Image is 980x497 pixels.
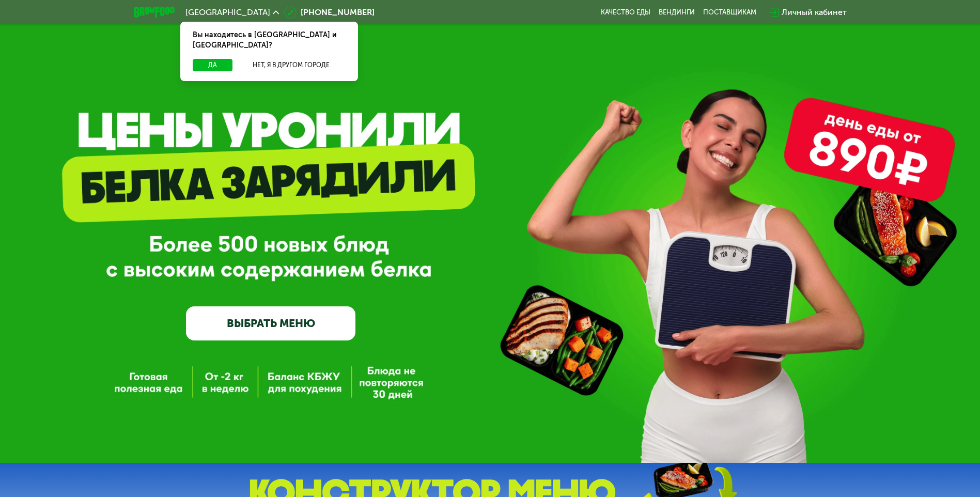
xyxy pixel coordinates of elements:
button: Нет, я в другом городе [237,59,346,71]
a: [PHONE_NUMBER] [284,6,375,19]
button: Да [193,59,232,71]
a: Качество еды [601,8,650,17]
div: Вы находитесь в [GEOGRAPHIC_DATA] и [GEOGRAPHIC_DATA]? [180,22,358,59]
span: [GEOGRAPHIC_DATA] [185,8,270,17]
div: Личный кабинет [782,6,847,19]
a: Вендинги [659,8,695,17]
div: поставщикам [703,8,756,17]
a: ВЫБРАТЬ МЕНЮ [186,306,355,340]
